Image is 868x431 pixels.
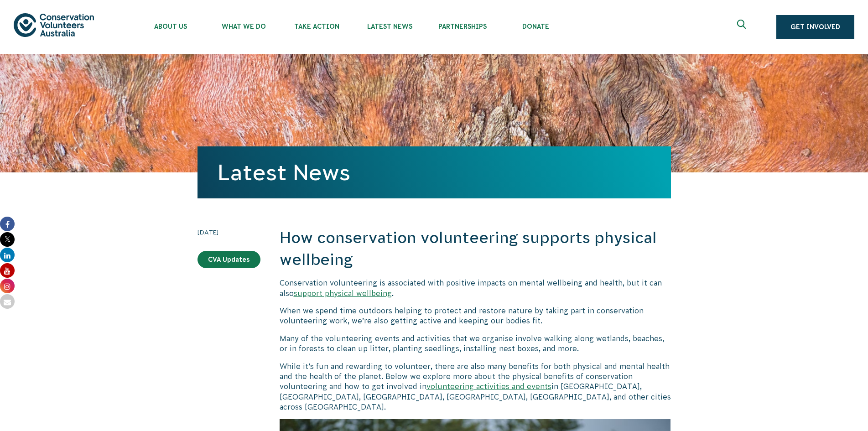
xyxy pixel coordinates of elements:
[207,23,280,30] span: What We Do
[198,251,260,268] a: CVA Updates
[218,160,350,185] a: Latest News
[737,20,748,34] span: Expand search box
[280,23,353,30] span: Take Action
[732,16,754,38] button: Expand search box Close search box
[198,227,260,237] time: [DATE]
[294,289,392,297] a: support physical wellbeing
[426,23,499,30] span: Partnerships
[426,382,551,390] a: volunteering activities and events
[280,227,671,270] h2: How conservation volunteering supports physical wellbeing
[280,278,671,298] p: Conservation volunteering is associated with positive impacts on mental wellbeing and health, but...
[14,13,94,36] img: logo.svg
[353,23,426,30] span: Latest News
[280,361,671,412] p: While it’s fun and rewarding to volunteer, there are also many benefits for both physical and men...
[280,333,671,354] p: Many of the volunteering events and activities that we organise involve walking along wetlands, b...
[776,15,854,39] a: Get Involved
[499,23,572,30] span: Donate
[280,306,671,326] p: When we spend time outdoors helping to protect and restore nature by taking part in conservation ...
[134,23,207,30] span: About Us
